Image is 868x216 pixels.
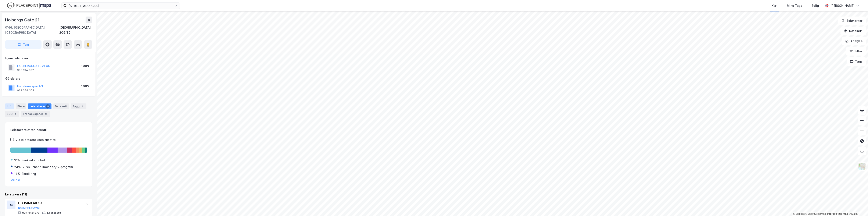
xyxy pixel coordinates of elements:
[46,104,50,109] div: 11
[46,211,61,215] div: 42 ansatte
[18,206,40,209] button: [DOMAIN_NAME]
[5,192,92,197] div: Leietakere (11)
[5,40,42,49] button: Tag
[838,17,866,25] button: Bokmerker
[14,171,20,176] div: 14%
[53,103,69,109] div: Datasett
[18,201,81,206] div: LEA BANK AB NUF
[842,37,866,45] button: Analyse
[14,164,21,170] div: 24%
[67,3,175,9] input: Søk på adresse, matrikkel, gårdeiere, leietakere eller personer
[5,56,92,61] div: Hjemmelshaver
[5,103,14,109] div: Info
[71,103,86,109] div: Bygg
[858,162,866,170] img: Z
[10,127,87,132] div: Leietakere etter industri
[5,17,40,23] div: Holbergs Gate 21
[15,137,56,142] div: Vis leietakere uten ansatte
[772,3,778,8] div: Kart
[81,84,90,89] div: 100%
[80,104,85,109] div: 3
[847,57,866,66] button: Tags
[22,158,45,163] div: Bankvirksomhet
[81,63,90,68] div: 100%
[44,112,48,116] div: 18
[5,111,19,117] div: ESG
[787,3,802,8] div: Mine Tags
[811,3,819,8] div: Bolig
[17,89,34,92] div: 932 064 308
[830,3,854,8] div: [PERSON_NAME]
[847,196,868,216] iframe: Chat Widget
[5,25,59,35] div: 0166, [GEOGRAPHIC_DATA], [GEOGRAPHIC_DATA]
[22,171,36,176] div: Forsikring
[13,112,18,116] div: 4
[21,111,50,117] div: Transaksjoner
[28,103,51,109] div: Leietakere
[59,25,92,35] div: [GEOGRAPHIC_DATA], 209/82
[11,178,21,181] button: Og 7 til
[847,196,868,216] div: Kontrollprogram for chat
[846,47,866,56] button: Filter
[14,158,20,163] div: 31%
[793,212,805,215] a: Mapbox
[840,27,866,35] button: Datasett
[7,2,51,9] img: logo.f888ab2527a4732fd821a326f86c7f29.svg
[5,76,92,81] div: Gårdeiere
[827,212,848,215] a: Improve this map
[22,211,40,215] div: 934 648 870
[16,103,26,109] div: Eiere
[22,164,74,170] div: Virks. innen film/video/tv-program.
[17,68,34,72] div: 983 194 087
[806,212,826,215] a: OpenStreetMap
